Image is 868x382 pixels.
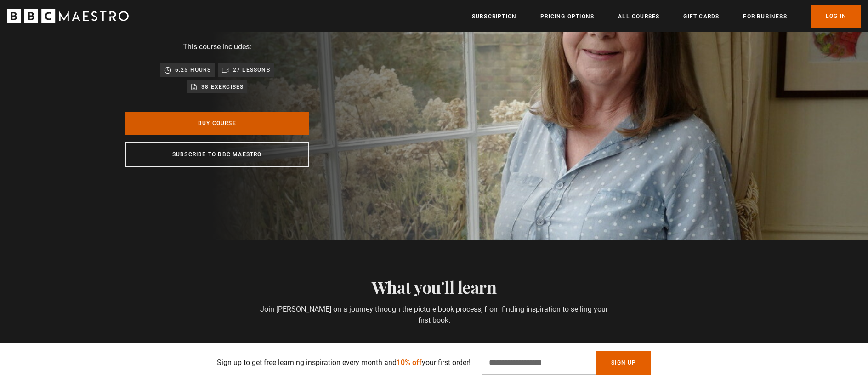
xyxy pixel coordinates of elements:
[472,5,861,28] nav: Primary
[256,304,612,326] p: Join [PERSON_NAME] on a journey through the picture book process, from finding inspiration to sel...
[256,277,612,296] h2: What you'll learn
[125,142,309,167] a: Subscribe to BBC Maestro
[125,112,309,135] a: Buy Course
[472,12,516,21] a: Subscription
[462,341,589,352] li: Weave in values and life lessons
[618,12,659,21] a: All Courses
[811,5,861,28] a: Log In
[7,9,129,23] svg: BBC Maestro
[743,12,787,21] a: For business
[540,12,594,21] a: Pricing Options
[397,358,422,367] span: 10% off
[217,357,471,368] p: Sign up to get free learning inspiration every month and your first order!
[183,41,251,52] p: This course includes:
[683,12,719,21] a: Gift Cards
[596,351,651,375] button: Sign Up
[175,65,211,74] p: 6.25 hours
[201,82,244,91] p: 38 exercises
[233,65,270,74] p: 27 lessons
[279,341,407,352] li: Find your initial idea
